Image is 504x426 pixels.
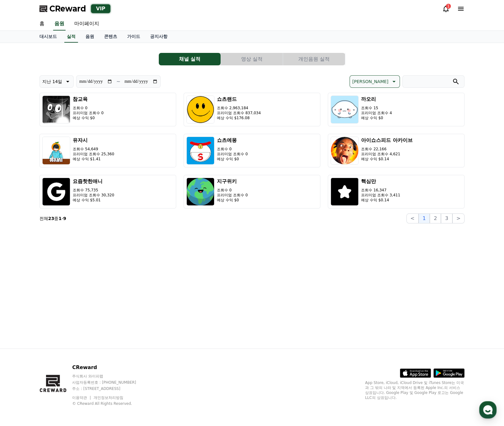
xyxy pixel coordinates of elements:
[419,213,430,223] button: 1
[73,157,114,162] p: 예상 수익 $1.41
[80,197,119,213] a: 설정
[361,110,392,115] p: 프리미엄 조회수 4
[73,96,103,103] h3: 참교육
[186,96,214,124] img: 쇼츠랜드
[361,188,400,193] p: 조회수 16,347
[64,31,78,43] a: 실적
[159,53,221,65] a: 채널 실적
[63,216,66,221] strong: 9
[48,216,54,221] strong: 23
[20,207,23,212] span: 홈
[217,105,261,110] p: 조회수 2,963,184
[328,93,465,126] button: 까오리 조회수 15 프리미엄 조회수 4 예상 수익 $0
[57,207,64,212] span: 대화
[42,77,62,86] p: 지난 14일
[94,396,123,400] a: 개인정보처리방침
[361,178,400,185] h3: 핵심만
[217,110,261,115] p: 프리미엄 조회수 837,034
[91,4,110,13] div: VIP
[221,53,283,65] a: 영상 실적
[39,215,66,222] p: 전체 중 -
[217,115,261,120] p: 예상 수익 $176.08
[73,105,103,110] p: 조회수 0
[145,31,172,43] a: 공지사항
[184,175,320,208] button: 지구위키 조회수 0 프리미엄 조회수 0 예상 수익 $0
[73,115,103,120] p: 예상 수익 $0
[39,75,74,88] button: 지난 14일
[331,178,359,206] img: 핵심만
[217,198,248,203] p: 예상 수익 $0
[217,96,261,103] h3: 쇼츠랜드
[53,17,66,30] a: 음원
[58,216,62,221] strong: 1
[361,115,392,120] p: 예상 수익 $0
[283,53,345,65] button: 개인음원 실적
[72,386,148,391] p: 주소 : [STREET_ADDRESS]
[34,31,62,43] a: 대시보드
[72,374,148,379] p: 주식회사 와이피랩
[217,178,248,185] h3: 지구위키
[73,152,114,157] p: 프리미엄 조회수 25,360
[73,193,114,198] p: 프리미엄 조회수 30,320
[49,4,86,14] span: CReward
[361,193,400,198] p: 프리미엄 조회수 3,411
[42,137,70,165] img: 유자시
[361,137,413,144] h3: 아이쇼스피드 아카이브
[361,198,400,203] p: 예상 수익 $0.14
[217,152,248,157] p: 프리미엄 조회수 0
[34,17,49,30] a: 홈
[221,53,283,65] button: 영상 실적
[99,31,122,43] a: 콘텐츠
[186,137,214,165] img: 쇼츠에몽
[361,147,413,152] p: 조회수 22,166
[72,380,148,385] p: 사업자등록번호 : [PHONE_NUMBER]
[42,178,70,206] img: 요즘핫한애니
[73,188,114,193] p: 조회수 75,735
[39,93,176,126] button: 참교육 조회수 0 프리미엄 조회수 0 예상 수익 $0
[331,137,359,165] img: 아이쇼스피드 아카이브
[350,75,400,88] button: [PERSON_NAME]
[73,178,114,185] h3: 요즘핫한애니
[361,152,413,157] p: 프리미엄 조회수 4,621
[80,31,99,43] a: 음원
[406,213,419,223] button: <
[184,93,320,126] button: 쇼츠랜드 조회수 2,963,184 프리미엄 조회수 837,034 예상 수익 $176.08
[72,401,148,406] p: © CReward All Rights Reserved.
[361,105,392,110] p: 조회수 15
[217,157,248,162] p: 예상 수익 $0
[73,147,114,152] p: 조회수 54,649
[361,157,413,162] p: 예상 수익 $0.14
[331,96,359,124] img: 까오리
[328,134,465,167] button: 아이쇼스피드 아카이브 조회수 22,166 프리미엄 조회수 4,621 예상 수익 $0.14
[365,380,465,400] p: App Store, iCloud, iCloud Drive 및 iTunes Store는 미국과 그 밖의 나라 및 지역에서 등록된 Apple Inc.의 서비스 상표입니다. Goo...
[184,134,320,167] button: 쇼츠에몽 조회수 0 프리미엄 조회수 0 예상 수익 $0
[217,137,248,144] h3: 쇼츠에몽
[361,96,392,103] h3: 까오리
[2,197,41,213] a: 홈
[352,77,388,86] p: [PERSON_NAME]
[72,396,92,400] a: 이용약관
[217,193,248,198] p: 프리미엄 조회수 0
[159,53,221,65] button: 채널 실적
[73,198,114,203] p: 예상 수익 $5.01
[442,5,450,12] a: 1
[217,188,248,193] p: 조회수 0
[122,31,145,43] a: 가이드
[42,96,70,124] img: 참교육
[39,134,176,167] button: 유자시 조회수 54,649 프리미엄 조회수 25,360 예상 수익 $1.41
[328,175,465,208] button: 핵심만 조회수 16,347 프리미엄 조회수 3,411 예상 수익 $0.14
[69,17,104,30] a: 마이페이지
[39,175,176,208] button: 요즘핫한애니 조회수 75,735 프리미엄 조회수 30,320 예상 수익 $5.01
[73,110,103,115] p: 프리미엄 조회수 0
[217,147,248,152] p: 조회수 0
[96,207,103,212] span: 설정
[39,4,86,14] a: CReward
[441,213,452,223] button: 3
[186,178,214,206] img: 지구위키
[72,364,148,371] p: CReward
[116,78,120,85] p: ~
[41,197,80,213] a: 대화
[73,137,114,144] h3: 유자시
[446,4,451,9] div: 1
